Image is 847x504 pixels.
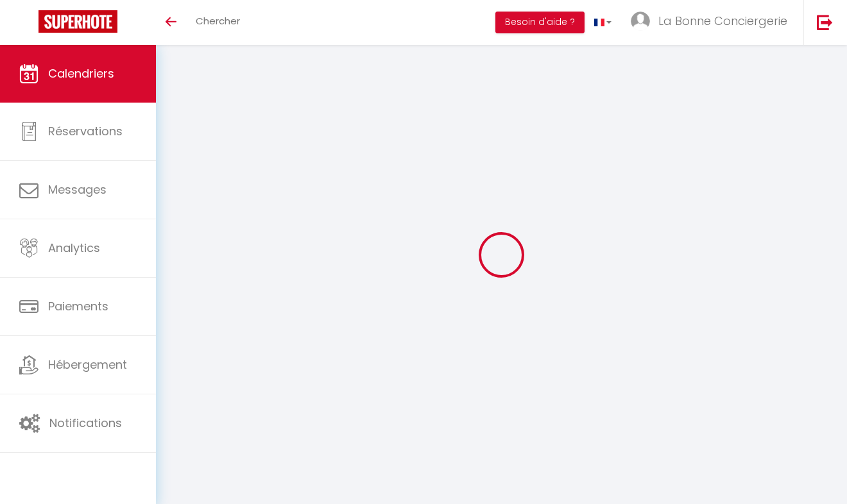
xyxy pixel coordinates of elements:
[38,10,117,33] img: Super Booking
[48,181,107,197] span: Messages
[196,14,240,28] span: Chercher
[48,298,108,314] span: Paiements
[48,123,123,139] span: Réservations
[817,14,833,30] img: logout
[658,13,787,29] span: La Bonne Conciergerie
[495,12,585,33] button: Besoin d'aide ?
[48,357,127,373] span: Hébergement
[49,415,122,431] span: Notifications
[48,240,100,256] span: Analytics
[631,12,650,31] img: ...
[48,65,114,81] span: Calendriers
